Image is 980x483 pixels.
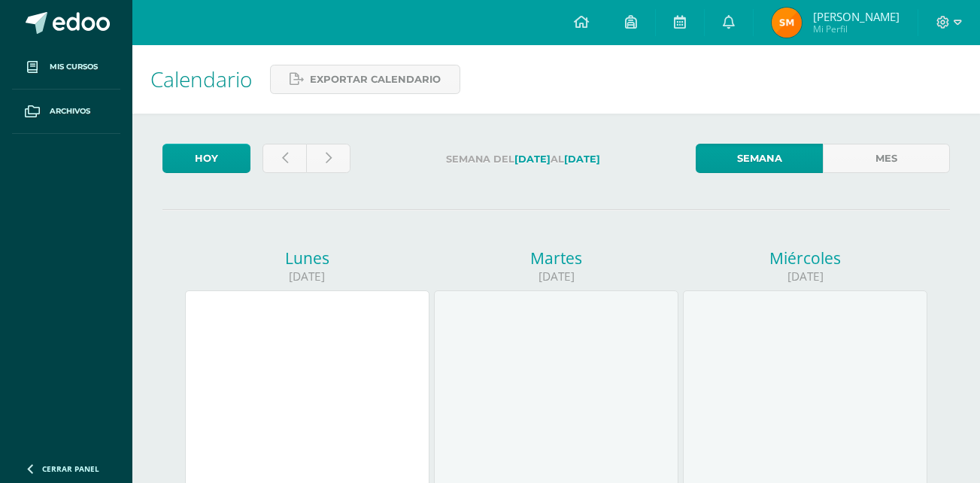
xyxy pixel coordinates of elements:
img: fc87af1286553258945a6f695c872327.png [772,8,802,38]
span: Exportar calendario [310,65,441,93]
a: Hoy [162,144,250,173]
span: Archivos [50,105,90,117]
div: [DATE] [185,269,429,284]
span: Cerrar panel [42,463,99,474]
div: [DATE] [434,269,678,284]
div: Martes [434,248,678,269]
span: Calendario [150,65,252,93]
a: Semana [696,144,823,173]
div: Miércoles [683,248,927,269]
a: Archivos [12,90,120,134]
strong: [DATE] [564,153,600,165]
label: Semana del al [363,144,684,175]
div: Lunes [185,248,429,269]
span: Mis cursos [50,61,98,73]
div: [DATE] [683,269,927,284]
a: Exportar calendario [270,65,460,94]
span: Mi Perfil [813,23,900,35]
a: Mis cursos [12,45,120,90]
span: [PERSON_NAME] [813,9,900,24]
strong: [DATE] [514,153,551,165]
a: Mes [823,144,950,173]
